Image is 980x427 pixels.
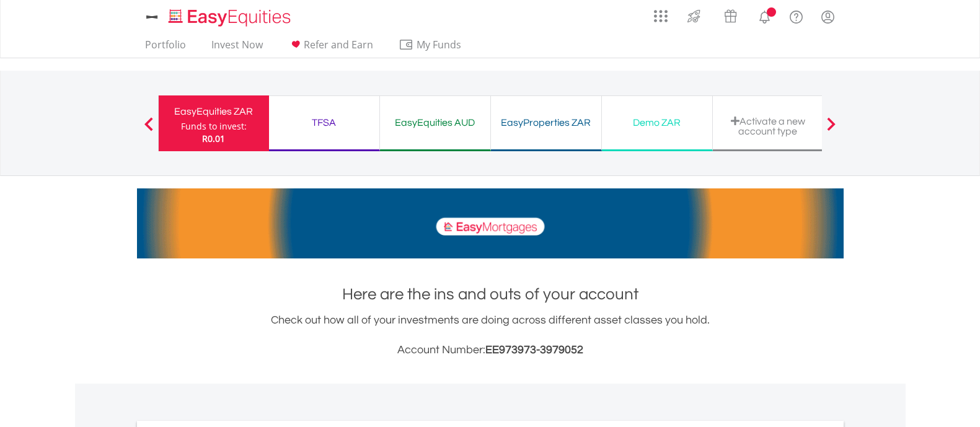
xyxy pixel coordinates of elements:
h3: Account Number: [137,341,844,359]
a: My Profile [812,3,844,30]
a: Invest Now [206,38,268,58]
span: EE973973-3979052 [485,344,583,356]
img: vouchers-v2.svg [720,6,741,26]
a: Refer and Earn [283,38,378,58]
a: Notifications [749,3,780,28]
img: thrive-v2.svg [684,6,704,26]
h1: Here are the ins and outs of your account [137,283,844,306]
a: Vouchers [712,3,749,26]
img: EasyMortage Promotion Banner [137,188,844,258]
div: Activate a new account type [720,116,816,136]
div: EasyEquities AUD [387,114,483,131]
span: R0.01 [202,133,225,144]
div: EasyEquities ZAR [166,103,262,120]
img: EasyEquities_Logo.png [166,7,296,28]
span: Refer and Earn [304,38,373,51]
div: Demo ZAR [609,114,705,131]
a: Home page [164,3,296,28]
div: EasyProperties ZAR [498,114,594,131]
span: My Funds [399,37,480,53]
div: TFSA [276,114,372,131]
a: AppsGrid [646,3,676,23]
div: Check out how all of your investments are doing across different asset classes you hold. [137,312,844,359]
a: Portfolio [140,38,191,58]
div: Funds to invest: [181,120,247,133]
a: FAQ's and Support [780,3,812,28]
img: grid-menu-icon.svg [654,9,668,23]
